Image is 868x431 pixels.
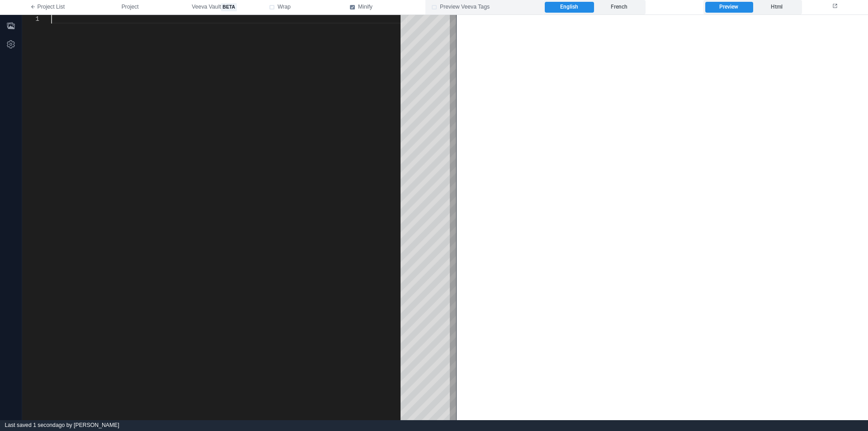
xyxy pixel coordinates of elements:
[221,3,237,11] span: beta
[51,15,52,15] textarea: Editor content;Press Alt+F1 for Accessibility Options.
[705,2,753,13] label: Preview
[440,3,490,11] span: Preview Veeva Tags
[545,2,594,13] label: English
[358,3,373,11] span: Minify
[278,3,291,11] span: Wrap
[753,2,800,13] label: Html
[457,15,868,420] iframe: preview
[192,3,236,11] span: Veeva Vault
[122,3,139,11] span: Project
[594,2,644,13] label: French
[22,15,39,24] div: 1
